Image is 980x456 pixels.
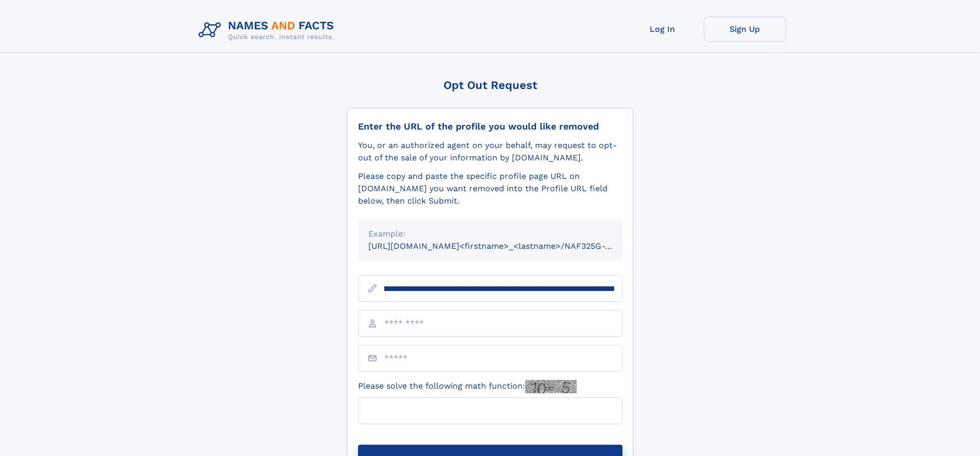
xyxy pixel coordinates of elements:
[621,16,704,42] a: Log In
[194,16,343,44] img: Logo Names and Facts
[347,79,633,92] div: Opt Out Request
[358,121,622,132] div: Enter the URL of the profile you would like removed
[704,16,786,42] a: Sign Up
[368,228,612,240] div: Example:
[358,380,577,393] label: Please solve the following math function:
[358,139,622,164] div: You, or an authorized agent on your behalf, may request to opt-out of the sale of your informatio...
[368,241,642,251] small: [URL][DOMAIN_NAME]<firstname>_<lastname>/NAF325G-xxxxxxxx
[358,170,622,207] div: Please copy and paste the specific profile page URL on [DOMAIN_NAME] you want removed into the Pr...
